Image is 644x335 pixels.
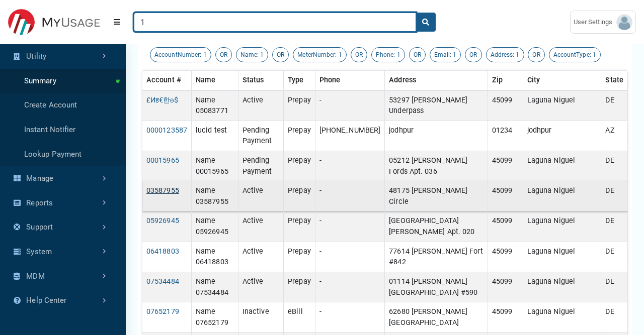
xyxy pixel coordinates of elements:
td: Prepay [284,90,315,121]
span: OR [355,51,363,58]
th: State [601,71,628,90]
span: MeterNumber: [297,51,337,58]
span: Phone: [376,51,395,58]
td: 45099 [488,151,523,181]
td: Pending Payment [238,121,283,151]
td: 05212 [PERSON_NAME] Fords Apt. 036 [385,151,488,181]
a: 0000123587 [146,126,187,135]
span: Address: [491,51,515,58]
td: Active [238,211,283,242]
td: Name 03587955 [192,181,238,211]
th: City [523,71,601,90]
td: 45099 [488,211,523,242]
a: £Иह€한𐍈$ [146,96,178,104]
td: Laguna Niguel [523,181,601,211]
td: Name 00015965 [192,151,238,181]
th: Account # [142,71,192,90]
td: Active [238,272,283,302]
td: DE [601,272,628,302]
td: Active [238,181,283,211]
td: 01234 [488,121,523,151]
span: Email: [434,51,452,58]
td: Active [238,90,283,121]
td: 45099 [488,90,523,121]
td: 45099 [488,272,523,302]
span: OR [469,51,477,58]
td: - [315,242,384,272]
td: [GEOGRAPHIC_DATA][PERSON_NAME] Apt. 020 [385,211,488,242]
td: - [315,90,384,121]
td: Active [238,242,283,272]
td: [PHONE_NUMBER] [315,121,384,151]
td: Laguna Niguel [523,272,601,302]
td: DE [601,151,628,181]
span: 1 [260,51,264,58]
a: 06418803 [146,247,179,256]
td: - [315,302,384,332]
th: Status [238,71,283,90]
td: lucid test [192,121,238,151]
span: 1 [203,51,207,58]
td: 77614 [PERSON_NAME] Fort #842 [385,242,488,272]
td: Name 07652179 [192,302,238,332]
td: - [315,181,384,211]
span: 1 [339,51,342,58]
span: 1 [453,51,456,58]
button: search [416,13,436,32]
th: Name [192,71,238,90]
img: ESITESTV3 Logo [8,9,100,36]
td: Prepay [284,211,315,242]
td: Laguna Niguel [523,302,601,332]
th: Type [284,71,315,90]
td: Name 07534484 [192,272,238,302]
a: 00015965 [146,156,179,165]
td: jodhpur [385,121,488,151]
td: Name 06418803 [192,242,238,272]
td: 45099 [488,181,523,211]
td: Prepay [284,242,315,272]
span: OR [220,51,227,58]
td: jodhpur [523,121,601,151]
td: Inactive [238,302,283,332]
td: eBill [284,302,315,332]
td: Prepay [284,272,315,302]
span: OR [277,51,284,58]
span: OR [414,51,421,58]
td: Laguna Niguel [523,90,601,121]
td: 45099 [488,242,523,272]
td: DE [601,211,628,242]
td: Prepay [284,181,315,211]
span: OR [532,51,540,58]
a: 03587955 [146,186,179,195]
span: AccountNumber: [154,51,201,58]
th: Phone [315,71,384,90]
button: Menu [108,13,126,31]
span: 1 [593,51,596,58]
td: AZ [601,121,628,151]
td: 01114 [PERSON_NAME][GEOGRAPHIC_DATA] #590 [385,272,488,302]
th: Address [385,71,488,90]
td: 62680 [PERSON_NAME][GEOGRAPHIC_DATA] [385,302,488,332]
a: 05926945 [146,216,179,225]
td: Name 05926945 [192,211,238,242]
td: - [315,272,384,302]
td: DE [601,181,628,211]
td: - [315,211,384,242]
td: DE [601,302,628,332]
td: Laguna Niguel [523,151,601,181]
input: Search [134,13,416,32]
span: 1 [516,51,519,58]
td: DE [601,90,628,121]
span: AccountType: [553,51,591,58]
td: Prepay [284,121,315,151]
span: 1 [397,51,400,58]
th: Zip [488,71,523,90]
span: Name: [240,51,259,58]
td: Laguna Niguel [523,242,601,272]
td: Name 05083771 [192,90,238,121]
td: DE [601,242,628,272]
td: 53297 [PERSON_NAME] Underpass [385,90,488,121]
td: Prepay [284,151,315,181]
td: - [315,151,384,181]
a: 07534484 [146,277,179,286]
